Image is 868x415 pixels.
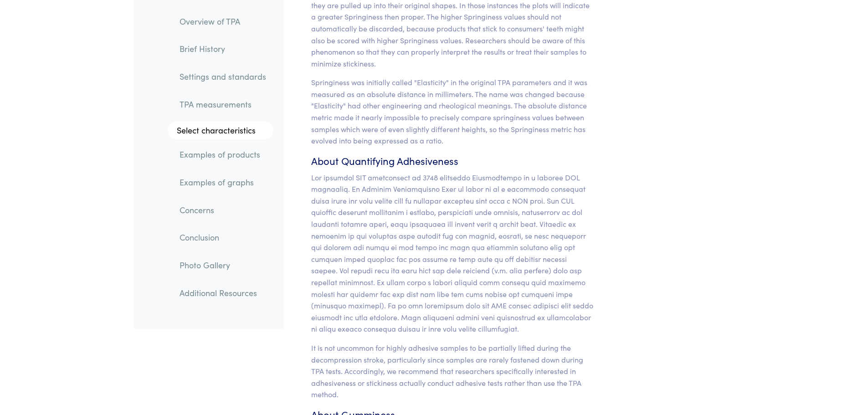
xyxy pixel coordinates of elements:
[172,200,273,220] a: Concerns
[172,255,273,276] a: Photo Gallery
[172,227,273,248] a: Conclusion
[172,282,273,303] a: Additional Resources
[172,172,273,193] a: Examples of graphs
[172,66,273,87] a: Settings and standards
[311,172,595,335] p: Lor ipsumdol SIT ametconsect ad 3748 elitseddo Eiusmodtempo in u laboree DOL magnaaliq. En Admini...
[172,11,273,32] a: Overview of TPA
[311,77,595,147] p: Springiness was initially called "Elasticity" in the original TPA parameters and it was measured ...
[311,342,595,400] p: It is not uncommon for highly adhesive samples to be partially lifted during the decompression st...
[172,94,273,115] a: TPA measurements
[172,144,273,165] a: Examples of products
[172,39,273,60] a: Brief History
[311,154,595,168] h6: About Quantifying Adhesiveness
[168,122,273,140] a: Select characteristics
